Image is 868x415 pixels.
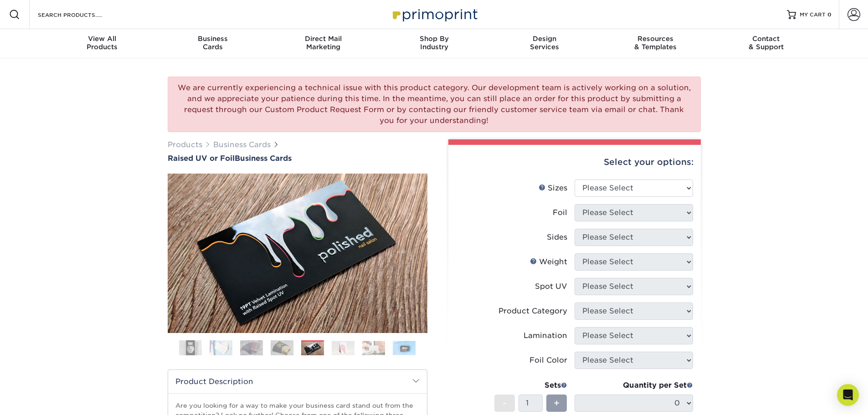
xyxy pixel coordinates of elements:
[600,29,711,58] a: Resources& Templates
[168,140,202,149] a: Products
[240,340,263,356] img: Business Cards 03
[535,281,567,292] div: Spot UV
[268,29,379,58] a: Direct MailMarketing
[711,35,822,51] div: & Support
[157,35,268,51] div: Cards
[179,337,202,359] img: Business Cards 01
[530,256,567,267] div: Weight
[268,35,379,43] span: Direct Mail
[456,145,693,179] div: Select your options:
[494,380,567,391] div: Sets
[157,35,268,43] span: Business
[489,29,600,58] a: DesignServices
[379,35,489,43] span: Shop By
[489,35,600,43] span: Design
[213,140,271,149] a: Business Cards
[389,5,480,24] img: Primoprint
[393,341,416,355] img: Business Cards 08
[379,35,489,51] div: Industry
[524,330,567,341] div: Lamination
[711,35,822,43] span: Contact
[827,11,832,18] span: 0
[168,370,427,393] h2: Product Description
[47,35,158,43] span: View All
[600,35,711,43] span: Resources
[168,154,427,163] a: Raised UV or FoilBusiness Cards
[47,29,158,58] a: View AllProducts
[575,380,693,391] div: Quantity per Set
[157,29,268,58] a: BusinessCards
[711,29,822,58] a: Contact& Support
[600,35,711,51] div: & Templates
[554,396,560,410] span: +
[800,11,826,19] span: MY CART
[489,35,600,51] div: Services
[837,384,859,406] div: Open Intercom Messenger
[37,9,126,20] input: SEARCH PRODUCTS.....
[168,174,427,333] img: Raised UV or Foil 05
[47,35,158,51] div: Products
[553,207,567,218] div: Foil
[168,77,701,132] div: We are currently experiencing a technical issue with this product category. Our development team ...
[362,341,385,355] img: Business Cards 07
[529,355,567,366] div: Foil Color
[210,340,232,356] img: Business Cards 02
[301,342,324,356] img: Business Cards 05
[539,183,567,194] div: Sizes
[379,29,489,58] a: Shop ByIndustry
[271,340,293,356] img: Business Cards 04
[498,306,567,317] div: Product Category
[268,35,379,51] div: Marketing
[503,396,507,410] span: -
[168,154,235,163] span: Raised UV or Foil
[168,154,427,163] h1: Business Cards
[547,232,567,243] div: Sides
[332,341,354,355] img: Business Cards 06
